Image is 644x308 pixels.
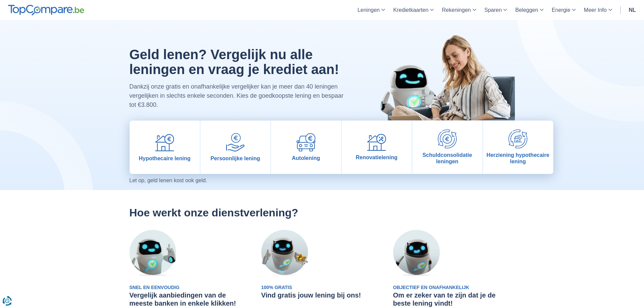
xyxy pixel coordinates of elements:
h3: Om er zeker van te zijn dat je de beste lening vindt! [393,291,515,307]
span: Herziening hypothecaire lening [486,152,550,165]
a: Schuldconsolidatie leningen [412,121,482,174]
span: Schuldconsolidatie leningen [415,152,480,165]
span: 100% gratis [261,285,292,290]
img: Snel en eenvoudig [129,230,176,277]
span: Objectief en onafhankelijk [393,285,470,290]
a: Herziening hypothecaire lening [483,121,553,174]
h2: Hoe werkt onze dienstverlening? [129,206,515,219]
span: Persoonlijke lening [211,155,260,162]
span: Snel en eenvoudig [129,285,180,290]
img: TopCompare [8,5,84,16]
a: Persoonlijke lening [200,121,270,174]
img: Hypothecaire lening [155,133,174,152]
h1: Geld lenen? Vergelijk nu alle leningen en vraag je krediet aan! [129,47,350,77]
h3: Vind gratis jouw lening bij ons! [261,291,383,299]
img: 100% gratis [261,230,308,277]
p: Dankzij onze gratis en onafhankelijke vergelijker kan je meer dan 40 leningen vergelijken in slec... [129,82,350,110]
img: Persoonlijke lening [226,133,245,152]
img: Autolening [296,133,315,151]
img: image-hero [366,20,515,150]
a: Hypothecaire lening [130,121,200,174]
a: Renovatielening [342,121,412,174]
img: Renovatielening [367,134,386,151]
img: Herziening hypothecaire lening [508,129,527,148]
span: Autolening [292,155,320,161]
a: Autolening [271,121,341,174]
img: Schuldconsolidatie leningen [438,129,457,148]
img: Objectief en onafhankelijk [393,230,440,277]
h3: Vergelijk aanbiedingen van de meeste banken in enkele klikken! [129,291,251,307]
span: Hypothecaire lening [139,155,191,162]
span: Renovatielening [356,154,398,161]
